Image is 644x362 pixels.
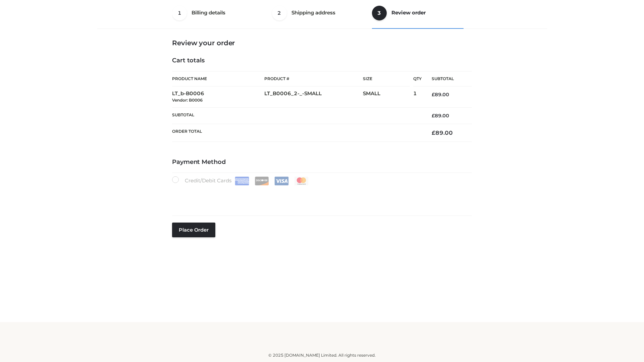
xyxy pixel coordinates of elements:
span: £ [432,92,435,98]
th: Product Name [172,71,264,86]
span: £ [432,129,435,136]
th: Subtotal [172,107,422,124]
bdi: 89.00 [432,129,453,136]
td: 1 [413,86,422,108]
img: Visa [274,177,289,185]
th: Subtotal [422,71,472,86]
img: Discover [255,177,269,185]
td: SMALL [363,86,413,108]
td: LT_B0006_2-_-SMALL [264,86,363,108]
iframe: Secure payment input frame [171,184,471,208]
img: Amex [235,177,249,185]
span: £ [432,113,435,119]
th: Size [363,71,410,86]
h4: Cart totals [172,57,472,64]
td: LT_b-B0006 [172,86,264,108]
h3: Review your order [172,39,472,47]
small: Vendor: B0006 [172,98,203,103]
label: Credit/Debit Cards [172,176,309,185]
th: Qty [413,71,422,86]
bdi: 89.00 [432,92,449,98]
th: Product # [264,71,363,86]
th: Order Total [172,124,422,142]
bdi: 89.00 [432,113,449,119]
h4: Payment Method [172,159,472,166]
button: Place order [172,223,215,237]
img: Mastercard [294,177,309,185]
div: © 2025 [DOMAIN_NAME] Limited. All rights reserved. [100,352,544,359]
